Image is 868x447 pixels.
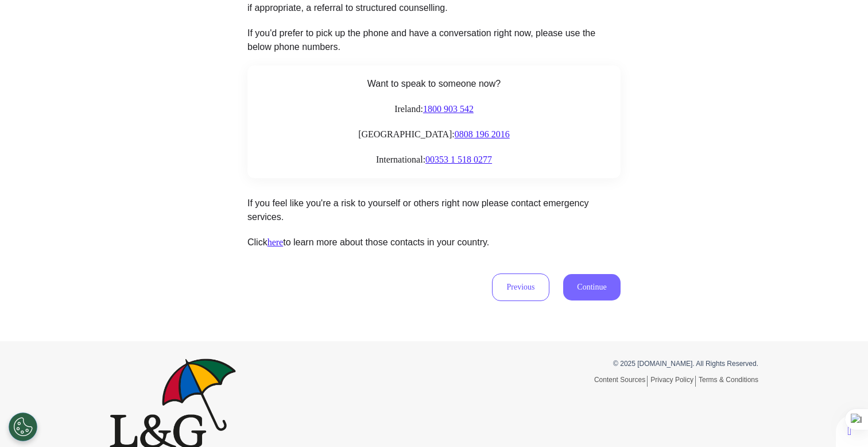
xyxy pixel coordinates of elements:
div: [GEOGRAPHIC_DATA]: [259,128,609,141]
p: © 2025 [DOMAIN_NAME]. All Rights Reserved. [443,359,758,369]
div: International: [259,153,609,167]
a: 00353 1 518 0277 [425,155,492,164]
a: Content Sources [594,376,648,387]
div: Ireland: [259,102,609,116]
a: here [268,237,284,247]
p: If you feel like you're a risk to yourself or others right now please contact emergency services. [247,196,621,224]
a: Privacy Policy [650,376,696,387]
button: Previous [492,273,549,301]
a: 0808 196 2016 [455,129,510,139]
button: Open Preferences [9,413,37,441]
p: Want to speak to someone now? [259,77,609,91]
button: Continue [563,274,621,300]
p: If you'd prefer to pick up the phone and have a conversation right now, please use the below phon... [247,26,621,54]
p: Click to learn more about those contacts in your country. [247,236,621,249]
a: 1800 903 542 [423,104,474,114]
a: Terms & Conditions [699,376,758,384]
